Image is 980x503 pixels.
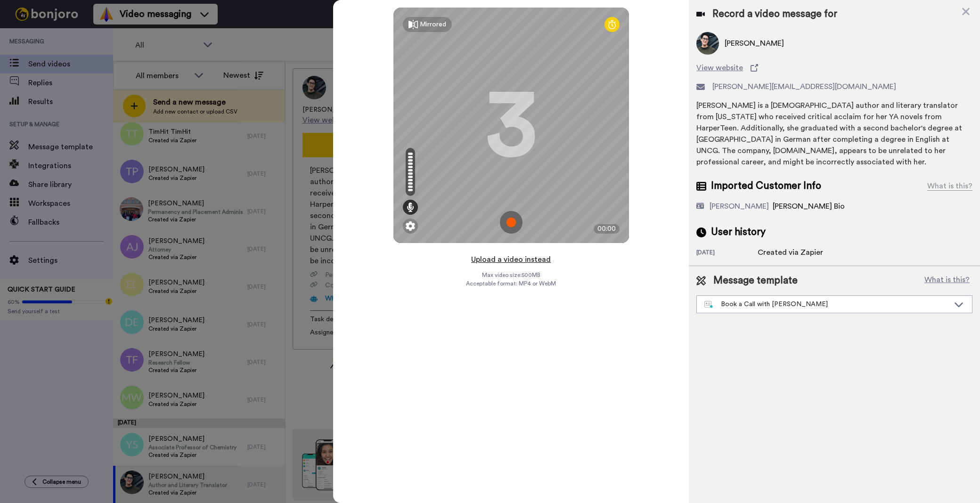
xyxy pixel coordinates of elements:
[41,36,163,45] p: Message from Grant, sent 5w ago
[711,225,766,239] span: User history
[466,280,556,287] span: Acceptable format: MP4 or WebM
[696,62,743,73] span: View website
[758,247,823,258] div: Created via Zapier
[704,300,949,309] div: Book a Call with [PERSON_NAME]
[696,62,972,73] a: View website
[696,100,972,168] div: [PERSON_NAME] is a [DEMOGRAPHIC_DATA] author and literary translator from [US_STATE] who received...
[468,253,554,266] button: Upload a video instead
[712,81,896,92] span: [PERSON_NAME][EMAIL_ADDRESS][DOMAIN_NAME]
[710,201,769,212] div: [PERSON_NAME]
[773,203,845,210] span: [PERSON_NAME] Bio
[927,180,972,192] div: What is this?
[485,90,537,161] div: 3
[500,211,523,234] img: ic_record_start.svg
[711,179,821,193] span: Imported Customer Info
[14,20,174,51] div: message notification from Grant, 5w ago. Thanks for being with us for 4 months - it's flown by! H...
[41,27,163,36] p: Thanks for being with us for 4 months - it's flown by! How can we make the next 4 months even bet...
[406,221,415,231] img: ic_gear.svg
[594,224,620,234] div: 00:00
[922,274,972,288] button: What is this?
[21,28,36,43] img: Profile image for Grant
[704,301,713,308] img: nextgen-template.svg
[713,274,798,288] span: Message template
[482,271,540,279] span: Max video size: 500 MB
[696,249,758,258] div: [DATE]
